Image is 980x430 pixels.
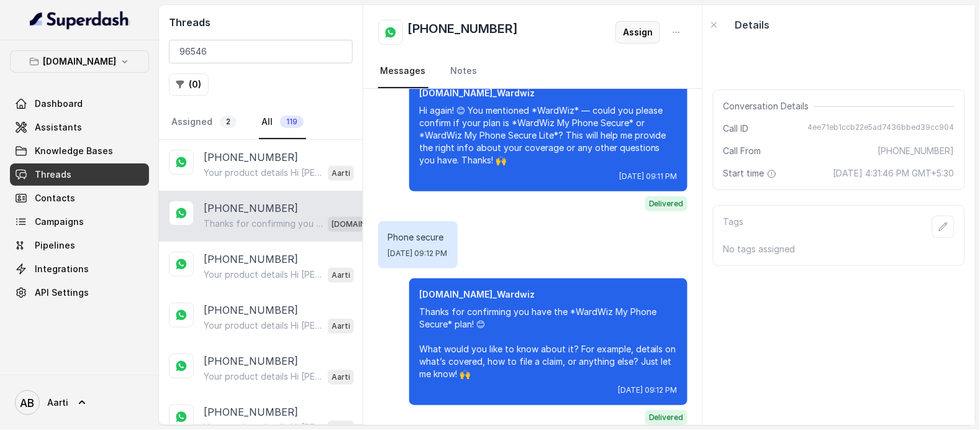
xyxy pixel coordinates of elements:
[615,21,660,43] button: Assign
[645,410,687,425] span: Delivered
[35,145,113,157] span: Knowledge Bases
[35,216,84,228] span: Campaigns
[10,93,149,115] a: Dashboard
[332,269,350,281] p: Aarti
[724,145,761,157] span: Call From
[169,106,239,139] a: Assigned2
[35,98,83,110] span: Dashboard
[35,263,89,275] span: Integrations
[10,116,149,139] a: Assistants
[878,145,955,157] span: [PHONE_NUMBER]
[419,104,678,167] p: Hi again! 😊 You mentioned *WardWiz* — could you please confirm if your plan is *WardWiz My Phone ...
[204,354,298,368] p: [PHONE_NUMBER]
[43,54,116,69] p: [DOMAIN_NAME]
[833,167,955,180] span: [DATE] 4:31:46 PM GMT+5:30
[35,121,82,134] span: Assistants
[619,172,678,181] span: [DATE] 09:11 PM
[204,405,298,419] p: [PHONE_NUMBER]
[204,217,323,230] p: Thanks for confirming you have the *WardWiz My Phone Secure* plan! 😊 What would you like to know ...
[169,106,353,139] nav: Tabs
[378,55,429,88] a: Messages
[204,370,323,383] p: Your product details Hi [PERSON_NAME], Your product coverage statement is now available. Click be...
[735,17,770,32] p: Details
[10,211,149,233] a: Campaigns
[332,371,350,383] p: Aarti
[10,281,149,304] a: API Settings
[204,252,298,267] p: [PHONE_NUMBER]
[204,167,323,179] p: Your product details Hi [PERSON_NAME], Your product coverage statement is now available. Click be...
[448,55,480,88] a: Notes
[47,396,68,409] span: Aarti
[20,396,35,409] text: AB
[332,218,381,231] p: [DOMAIN_NAME]_Wardwiz
[408,20,519,45] h2: [PHONE_NUMBER]
[204,150,298,165] p: [PHONE_NUMBER]
[169,40,353,63] input: Search by Call ID or Phone Number
[724,167,779,180] span: Start time
[10,385,149,420] a: Aarti
[10,50,149,73] button: [DOMAIN_NAME]
[10,140,149,162] a: Knowledge Bases
[30,10,130,30] img: light.svg
[724,122,749,135] span: Call ID
[10,258,149,280] a: Integrations
[419,288,678,301] p: [DOMAIN_NAME]_Wardwiz
[724,216,744,238] p: Tags
[204,201,298,216] p: [PHONE_NUMBER]
[35,286,89,299] span: API Settings
[332,320,350,332] p: Aarti
[169,15,353,30] h2: Threads
[280,116,304,128] span: 119
[204,268,323,281] p: Your product details Hi [PERSON_NAME], Your product coverage statement is now available. Click be...
[419,306,678,380] p: Thanks for confirming you have the *WardWiz My Phone Secure* plan! 😊 What would you like to know ...
[204,319,323,332] p: Your product details Hi [PERSON_NAME], Your product coverage statement is now available. Click be...
[10,187,149,209] a: Contacts
[388,249,448,258] span: [DATE] 09:12 PM
[618,385,678,395] span: [DATE] 09:12 PM
[724,243,955,255] p: No tags assigned
[35,239,75,252] span: Pipelines
[388,231,448,244] p: Phone secure
[204,303,298,318] p: [PHONE_NUMBER]
[724,100,814,112] span: Conversation Details
[645,196,687,211] span: Delivered
[259,106,306,139] a: All119
[169,73,209,96] button: (0)
[35,168,71,181] span: Threads
[332,167,350,180] p: Aarti
[808,122,955,135] span: 4ee71eb1ccb22e5ad7436bbed39cc904
[419,87,678,99] p: [DOMAIN_NAME]_Wardwiz
[10,234,149,257] a: Pipelines
[220,116,237,128] span: 2
[378,55,688,88] nav: Tabs
[35,192,75,204] span: Contacts
[10,163,149,186] a: Threads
